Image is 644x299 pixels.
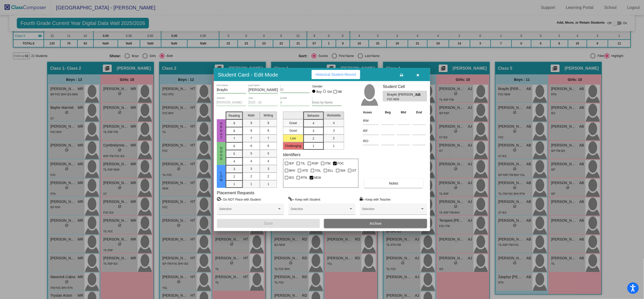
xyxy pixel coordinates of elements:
span: Historical Student Record [316,72,356,77]
input: assessment [363,117,379,125]
span: 9 [268,121,269,125]
span: 6 [250,144,252,148]
label: = Do NOT Place with Student: [217,197,261,202]
span: 2 [233,174,235,179]
span: 5 [233,152,235,156]
span: 7 [250,136,252,141]
span: 4 [268,159,269,163]
label: Placement Requests [217,190,255,195]
h3: Student Cell [383,84,427,89]
span: AB [416,92,423,97]
span: IES [289,175,294,181]
span: FOC NEW [387,97,412,101]
span: 2 [250,174,252,179]
span: Great [219,122,224,140]
span: 1 [233,182,235,186]
span: ELL [328,168,333,174]
span: GT [352,168,357,174]
input: teacher [217,101,246,104]
span: 2 [313,136,314,141]
th: Asses [362,110,380,115]
span: 9 [250,121,252,125]
button: Archive [324,219,427,228]
label: Identifiers [283,152,301,157]
span: 3 [233,167,235,171]
span: 3 [268,167,269,171]
span: 8 [268,128,269,133]
input: grade [281,101,310,104]
span: 7 [233,136,235,141]
span: 1 [250,182,252,186]
span: 3 [333,128,335,133]
span: Writing [264,113,273,118]
span: 3 [250,167,252,171]
span: 4 [313,121,314,126]
span: TIL [301,160,305,167]
input: assessment [363,127,379,135]
span: Braylin [PERSON_NAME] [387,92,415,97]
span: Behavior [307,113,319,118]
span: Good [219,146,224,161]
span: 1 [313,144,314,148]
input: goes by name [312,101,342,104]
mat-label: Gender [312,84,342,89]
span: Archive [370,221,382,226]
span: 8 [233,129,235,133]
span: 5 [250,151,252,156]
input: assessment [363,137,379,145]
span: Reading [229,113,240,118]
span: ITM [325,160,331,167]
span: 6 [268,144,269,148]
span: ATD [302,168,308,174]
span: 7 [268,136,269,141]
span: 5 [268,151,269,156]
span: 3 [313,129,314,133]
span: 9 [233,121,235,126]
label: = Keep with Teacher: [360,197,391,202]
span: 504 [340,168,345,174]
div: Girl [327,89,332,94]
button: Save [217,219,320,228]
span: IEP [289,160,294,167]
span: Low [219,171,224,182]
span: 6 [233,144,235,148]
span: Save [264,221,273,226]
span: RTN [301,175,307,181]
button: Notes [364,179,423,188]
span: NB [338,89,342,95]
th: Mid [396,110,411,115]
th: Beg [380,110,396,115]
span: 8 [250,128,252,133]
span: 4 [250,159,252,163]
label: = Keep with Student: [288,197,321,202]
span: 2 [268,174,269,179]
div: Boy [316,89,322,94]
span: BHV [289,168,296,174]
h3: Student Card - Edit Mode [218,71,278,78]
span: Notes [389,181,398,185]
span: Math [248,113,255,118]
span: YGL [315,168,321,174]
span: 2 [333,136,335,141]
span: 4 [333,121,335,125]
span: 1 [268,182,269,186]
th: End [411,110,427,115]
span: Workskills [327,113,341,118]
span: 1 [333,144,335,148]
span: FOC [338,160,344,167]
span: RSP [312,160,318,167]
button: Historical Student Record [312,70,360,79]
span: 4 [233,159,235,164]
input: year [249,101,278,104]
span: NEW [314,175,321,181]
